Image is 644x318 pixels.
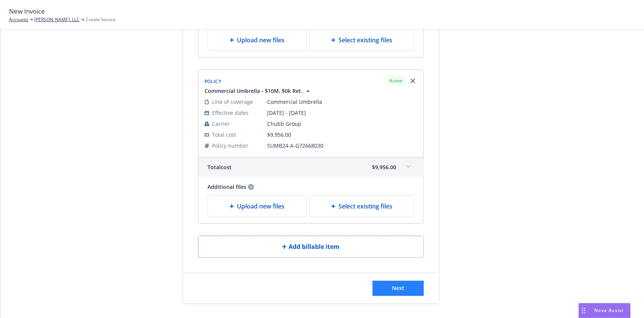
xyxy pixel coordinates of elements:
div: Select existing files [309,195,415,217]
span: Create Invoice [86,16,116,23]
span: Commercial Umbrella - $10M, $0k Ret. [204,87,303,95]
div: Upload new files [207,29,306,51]
div: Active [386,76,406,85]
span: New Invoice [9,6,45,16]
span: $9,956.00 [372,163,396,171]
span: Additional files [207,183,246,191]
a: Remove browser [408,76,417,85]
span: Effective dates [212,109,249,117]
span: Select existing files [338,36,392,45]
span: Carrier [212,120,230,128]
button: Nova Assist [578,303,630,318]
span: Line of coverage [212,98,253,106]
button: Add billable item [198,236,424,258]
span: Upload new files [237,202,284,211]
span: Next [392,284,404,292]
span: Chubb Group [267,120,417,128]
span: Policy [204,78,221,85]
button: Commercial Umbrella - $10M, $0k Ret. [204,87,312,95]
span: SUMB24-A-G72668030 [267,142,417,150]
span: Upload new files [237,36,284,45]
div: Totalcost$9,956.00 [198,157,423,176]
span: Policy number [212,142,248,150]
div: Drag to move [579,303,588,318]
span: Add billable item [289,242,340,251]
div: Select existing files [309,29,415,51]
button: Next [372,281,424,296]
span: Nova Assist [594,307,624,313]
span: Total cost [212,131,236,139]
span: Select existing files [338,202,392,211]
a: [PERSON_NAME], LLC [34,16,80,23]
span: $9,956.00 [267,131,291,138]
div: Upload new files [207,195,306,217]
span: Total cost [207,163,232,171]
a: Accounts [9,16,28,23]
span: [DATE] - [DATE] [267,109,417,117]
span: Commercial Umbrella [267,98,417,106]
